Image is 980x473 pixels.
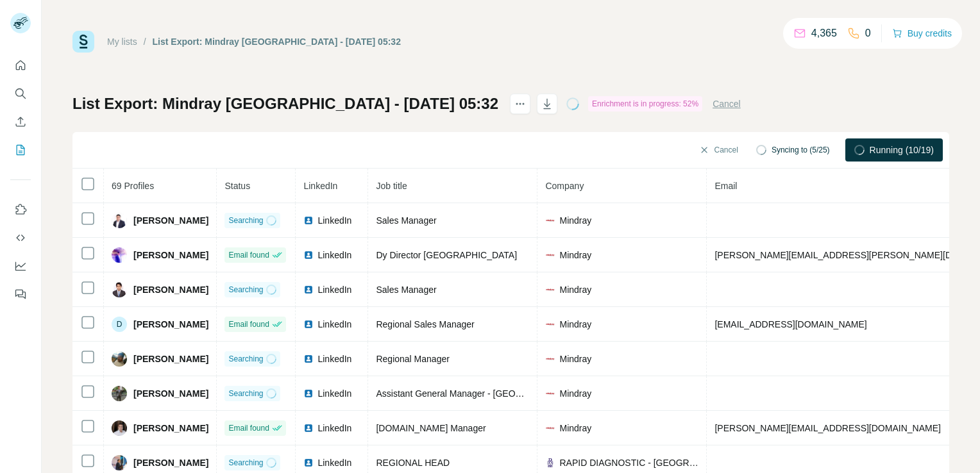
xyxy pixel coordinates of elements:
[133,214,208,227] span: [PERSON_NAME]
[10,254,31,278] button: Dashboard
[510,94,530,114] button: actions
[112,181,154,191] span: 69 Profiles
[545,215,555,226] img: company-logo
[376,388,586,399] span: Assistant General Manager - [GEOGRAPHIC_DATA]
[545,388,555,399] img: company-logo
[559,318,591,331] span: Mindray
[112,213,127,228] img: Avatar
[376,250,517,260] span: Dy Director [GEOGRAPHIC_DATA]
[112,317,127,332] div: D
[376,181,407,191] span: Job title
[376,423,486,433] span: [DOMAIN_NAME] Manager
[811,26,837,41] p: 4,365
[10,226,31,249] button: Use Surfe API
[545,285,555,295] img: company-logo
[144,35,146,48] li: /
[228,284,263,295] span: Searching
[376,285,436,295] span: Sales Manager
[559,214,591,227] span: Mindray
[133,422,208,435] span: [PERSON_NAME]
[545,354,555,364] img: company-logo
[303,319,314,329] img: LinkedIn logo
[545,319,555,329] img: company-logo
[559,353,591,365] span: Mindray
[228,215,263,226] span: Searching
[303,458,314,468] img: LinkedIn logo
[224,181,250,191] span: Status
[112,386,127,401] img: Avatar
[133,283,208,296] span: [PERSON_NAME]
[10,82,31,105] button: Search
[317,249,351,261] span: LinkedIn
[133,456,208,469] span: [PERSON_NAME]
[153,35,401,48] div: List Export: Mindray [GEOGRAPHIC_DATA] - [DATE] 05:32
[303,423,314,433] img: LinkedIn logo
[376,458,450,468] span: REGIONAL HEAD
[133,249,208,261] span: [PERSON_NAME]
[133,353,208,365] span: [PERSON_NAME]
[892,24,952,42] button: Buy credits
[228,249,269,261] span: Email found
[317,422,351,435] span: LinkedIn
[303,181,337,191] span: LinkedIn
[317,318,351,331] span: LinkedIn
[545,181,584,191] span: Company
[112,247,127,263] img: Avatar
[690,138,747,162] button: Cancel
[303,354,314,364] img: LinkedIn logo
[228,319,269,330] span: Email found
[376,354,449,364] span: Regional Manager
[870,144,934,156] span: Running (10/19)
[545,458,555,468] img: company-logo
[545,423,555,433] img: company-logo
[588,96,702,112] div: Enrichment is in progress: 52%
[228,388,263,399] span: Searching
[112,351,127,367] img: Avatar
[545,250,555,260] img: company-logo
[72,94,498,114] h1: List Export: Mindray [GEOGRAPHIC_DATA] - [DATE] 05:32
[228,422,269,434] span: Email found
[303,215,314,226] img: LinkedIn logo
[317,353,351,365] span: LinkedIn
[317,214,351,227] span: LinkedIn
[376,319,474,329] span: Regional Sales Manager
[303,388,314,399] img: LinkedIn logo
[133,318,208,331] span: [PERSON_NAME]
[112,282,127,297] img: Avatar
[559,456,698,469] span: RAPID DIAGNOSTIC - [GEOGRAPHIC_DATA]
[772,144,830,156] span: Syncing to (5/25)
[303,285,314,295] img: LinkedIn logo
[559,283,591,296] span: Mindray
[112,420,127,436] img: Avatar
[865,26,871,41] p: 0
[559,249,591,261] span: Mindray
[10,138,31,162] button: My lists
[10,198,31,221] button: Use Surfe on LinkedIn
[714,423,940,433] span: [PERSON_NAME][EMAIL_ADDRESS][DOMAIN_NAME]
[714,181,737,191] span: Email
[10,54,31,77] button: Quick start
[133,387,208,400] span: [PERSON_NAME]
[303,250,314,260] img: LinkedIn logo
[228,353,263,365] span: Searching
[317,456,351,469] span: LinkedIn
[10,110,31,133] button: Enrich CSV
[376,215,436,226] span: Sales Manager
[559,422,591,435] span: Mindray
[107,37,137,47] a: My lists
[112,455,127,470] img: Avatar
[10,283,31,306] button: Feedback
[714,319,866,329] span: [EMAIL_ADDRESS][DOMAIN_NAME]
[317,283,351,296] span: LinkedIn
[72,31,94,53] img: Surfe Logo
[317,387,351,400] span: LinkedIn
[228,457,263,469] span: Searching
[713,97,741,110] button: Cancel
[559,387,591,400] span: Mindray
